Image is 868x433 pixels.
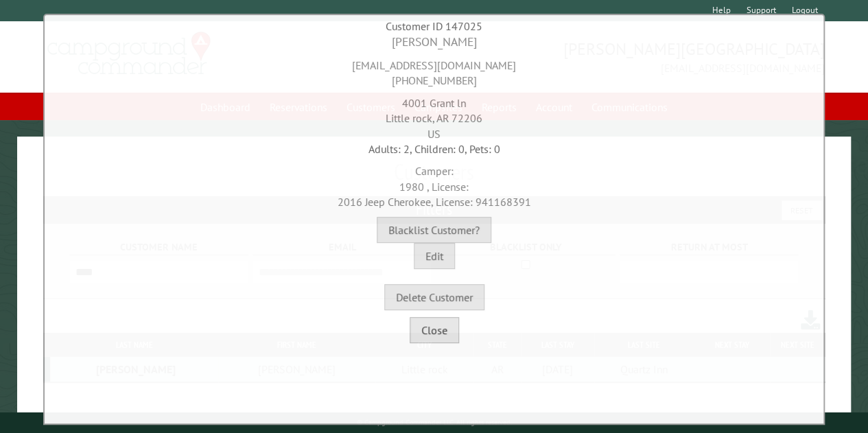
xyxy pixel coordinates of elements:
button: Edit [414,243,455,269]
button: Blacklist Customer? [377,217,491,243]
span: 2016 Jeep Cherokee, License: 941168391 [338,195,531,209]
div: Customer ID 147025 [48,19,820,34]
div: Camper: [48,156,820,209]
button: Close [410,317,459,343]
div: 4001 Grant ln Little rock, AR 72206 US [48,89,820,141]
span: 1980 , License: [399,180,469,194]
button: Delete Customer [384,284,484,310]
small: © Campground Commander LLC. All rights reserved. [356,418,511,427]
div: [EMAIL_ADDRESS][DOMAIN_NAME] [PHONE_NUMBER] [48,51,820,89]
div: Adults: 2, Children: 0, Pets: 0 [48,141,820,156]
div: [PERSON_NAME] [48,34,820,51]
